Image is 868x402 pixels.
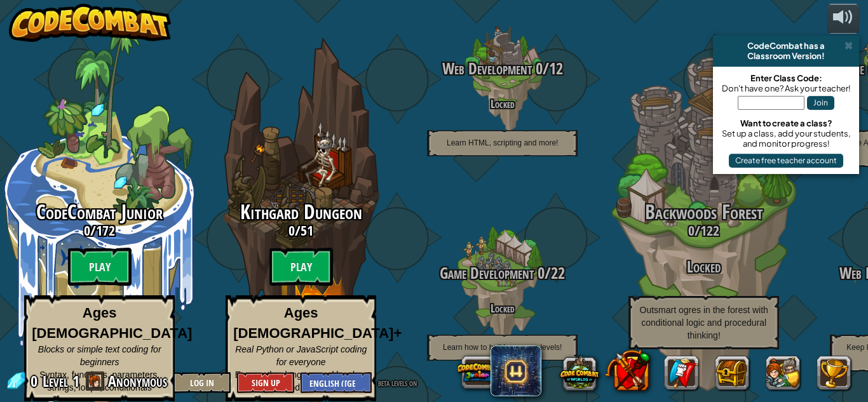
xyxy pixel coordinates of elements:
[402,265,603,282] h3: /
[719,128,853,149] div: Set up a class, add your students, and monitor progress!
[729,154,843,168] button: Create free teacher account
[240,198,362,225] span: Kithgard Dungeon
[534,262,545,284] span: 0
[688,221,695,240] span: 0
[440,262,534,284] span: Game Development
[719,118,853,128] div: Want to create a class?
[645,198,763,225] span: Backwoods Forest
[640,305,768,340] span: Outsmart ogres in the forest with conditional logic and procedural thinking!
[443,343,562,352] span: Learn how to build your own levels!
[402,60,603,77] h3: /
[173,372,231,393] button: Log In
[532,58,543,79] span: 0
[235,344,367,367] span: Real Python or JavaScript coding for everyone
[43,371,68,392] span: Level
[301,221,313,240] span: 51
[719,73,853,83] div: Enter Class Code:
[447,138,558,147] span: Learn HTML, scripting and more!
[31,371,41,391] span: 0
[96,221,115,240] span: 172
[72,371,79,391] span: 1
[700,221,719,240] span: 122
[39,370,159,392] span: Syntax, functions, parameters, strings, loops, conditionals
[718,51,854,61] div: Classroom Version!
[288,221,295,240] span: 0
[807,96,834,110] button: Join
[38,344,161,367] span: Blocks or simple text coding for beginners
[378,377,417,389] span: beta levels on
[36,198,163,225] span: CodeCombat Junior
[9,4,172,42] img: CodeCombat - Learn how to code by playing a game
[108,371,167,391] span: Anonymous
[237,372,294,393] button: Sign Up
[269,248,333,286] btn: Play
[32,305,192,340] strong: Ages [DEMOGRAPHIC_DATA]
[718,41,854,51] div: CodeCombat has a
[233,305,402,340] strong: Ages [DEMOGRAPHIC_DATA]+
[235,370,367,392] span: Escape the dungeon and level up your coding skills!
[603,223,804,238] h3: /
[551,262,565,284] span: 22
[200,223,402,238] h3: /
[719,83,853,93] div: Don't have one? Ask your teacher!
[84,221,90,240] span: 0
[442,58,532,79] span: Web Development
[68,248,132,286] btn: Play
[549,58,563,79] span: 12
[827,4,859,34] button: Adjust volume
[402,98,603,110] h4: Locked
[402,302,603,314] h4: Locked
[603,258,804,276] h3: Locked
